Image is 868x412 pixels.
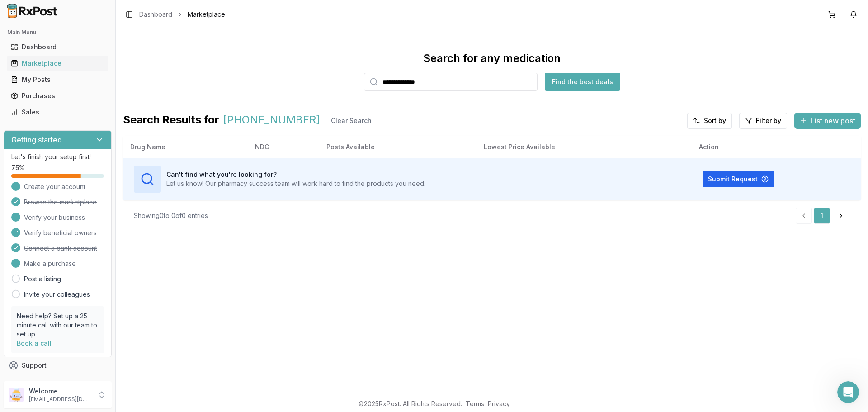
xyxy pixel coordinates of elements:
a: Sales [7,104,108,120]
span: Verify your business [24,213,85,222]
p: Need help? Set up a 25 minute call with our team to set up. [17,312,99,339]
div: Search for any medication [423,51,561,66]
th: Lowest Price Available [476,136,692,158]
div: Manuel says… [7,144,174,189]
div: thanks [138,189,174,208]
a: List new post [794,117,861,126]
h1: Roxy [44,5,61,11]
div: Ok got it my team that starts early then me will contact them first thing in the morning [14,150,141,176]
button: Sales [4,105,112,119]
button: Emoji picker [28,296,36,303]
nav: pagination [796,208,850,224]
span: Connect a bank account [24,244,97,253]
div: [DATE] [7,216,174,228]
span: 75 % [11,163,25,172]
button: Support [4,357,112,374]
div: Showing 0 to 0 of 0 entries [134,211,208,220]
a: 1 [814,208,830,224]
span: Make a purchase [24,259,76,268]
button: Submit Request [703,171,774,187]
p: Welcome [29,387,92,396]
div: Help [PERSON_NAME] understand how they’re doing: [7,255,148,284]
div: SAM says… [7,117,174,144]
img: RxPost Logo [4,4,61,18]
button: My Posts [4,72,112,87]
div: Roxy says… [7,255,174,284]
div: Ok got it my team that starts early then me will contact them first thing in the morning [7,144,148,182]
div: if not then cancel it [98,117,174,137]
div: Marketplace [11,59,104,68]
a: Marketplace [7,55,108,71]
div: SAM says… [7,189,174,216]
div: Manuel says… [7,228,174,255]
p: The team can also help [44,11,113,20]
button: Filter by [739,113,787,129]
button: go back [6,4,23,21]
th: Action [692,136,861,158]
button: Purchases [4,89,112,103]
div: The order will be shipped out [DATE]! [7,228,140,248]
a: My Posts [7,71,108,88]
span: Create your account [24,182,85,191]
h2: Main Menu [7,29,108,36]
span: [PHONE_NUMBER] [223,113,320,129]
a: Post a listing [24,275,61,284]
button: Gif picker [43,296,50,303]
button: List new post [794,113,861,129]
div: Dashboard [11,43,104,52]
button: Find the best deals [545,73,620,91]
div: thanks [145,194,166,203]
span: Verify beneficial owners [24,228,97,237]
span: Feedback [22,377,52,386]
div: ok wait for [DATE] [109,102,166,111]
h3: Getting started [11,134,62,145]
span: Marketplace [188,10,225,19]
button: Send a message… [155,293,170,307]
a: Go to next page [832,208,850,224]
button: Sort by [687,113,732,129]
img: User avatar [9,388,24,402]
div: My Posts [11,75,104,84]
div: Manuel says… [7,52,174,97]
div: I do not have another pharmacy sorry [14,37,135,46]
th: NDC [248,136,319,158]
div: Sales [11,108,104,117]
span: Filter by [756,116,781,125]
div: The order will be shipped out [DATE]! [14,233,133,242]
a: Privacy [488,400,510,407]
textarea: Message… [8,277,173,293]
div: Purchases [11,91,104,100]
div: I do not have another pharmacy sorry [7,31,142,51]
button: Upload attachment [14,296,21,303]
th: Drug Name [123,136,248,158]
div: ok wait for [DATE] [102,96,174,116]
th: Posts Available [319,136,476,158]
span: Sort by [704,116,726,125]
div: I tried asking around no one. And the original place has not responded to any of my calls or mess... [7,52,148,90]
button: Dashboard [4,40,112,54]
a: Terms [466,400,484,407]
div: Close [159,4,175,20]
div: Help [PERSON_NAME] understand how they’re doing: [14,260,141,278]
nav: breadcrumb [139,10,225,19]
p: Let's finish your setup first! [11,152,104,161]
a: Purchases [7,88,108,104]
div: SAM says… [7,96,174,117]
h3: Can't find what you're looking for? [166,170,425,179]
div: I tried asking around no one. And the original place has not responded to any of my calls or mess... [14,57,141,84]
a: Book a call [17,339,52,347]
span: Search Results for [123,113,219,129]
button: Home [142,4,159,21]
p: [EMAIL_ADDRESS][DOMAIN_NAME] [29,396,92,403]
a: Dashboard [139,10,172,19]
p: Let us know! Our pharmacy success team will work hard to find the products you need. [166,179,425,188]
button: Marketplace [4,56,112,71]
div: Manuel says… [7,31,174,52]
button: Clear Search [324,113,379,129]
img: Profile image for Roxy [26,5,40,19]
span: Browse the marketplace [24,198,97,207]
span: List new post [811,115,855,126]
iframe: Intercom live chat [837,381,859,403]
a: Invite your colleagues [24,290,90,299]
